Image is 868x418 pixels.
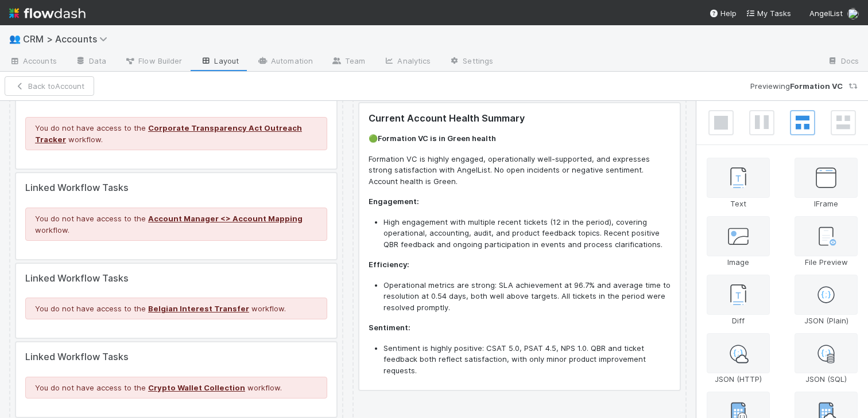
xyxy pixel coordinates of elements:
span: JSON (Plain) [804,316,848,325]
div: IFrame [795,158,858,209]
span: File Preview [805,257,848,267]
a: Team [322,53,374,71]
strong: Formation VC [790,81,843,91]
a: Settings [440,53,502,71]
a: Flow Builder [115,53,191,71]
span: AngelList [809,9,843,18]
span: Text [730,199,746,208]
div: File Preview [795,216,858,268]
img: iframe-783ff0ba92770eedf632.svg [816,167,836,188]
span: 👥 [9,34,21,44]
a: Data [66,53,115,71]
img: logo-inverted-e16ddd16eac7371096b0.svg [9,3,86,23]
span: JSON (HTTP) [715,374,762,384]
img: image-8027383e3d7946df39cc.svg [728,226,749,247]
a: Layout [191,53,248,71]
div: Text [707,158,770,209]
a: My Tasks [746,7,791,19]
span: IFrame [814,199,838,208]
img: json-8f2db3279ff3972eb230.svg [816,284,836,305]
div: Help [709,7,737,19]
div: JSON (SQL) [795,333,858,385]
a: Docs [818,53,868,71]
span: Flow Builder [125,55,182,67]
span: Diff [732,316,745,325]
span: Image [727,257,749,267]
span: CRM > Accounts [23,33,113,45]
a: Analytics [374,53,440,71]
img: text-12eb2a97e16b6db72ee4.svg [730,284,747,305]
div: Diff [707,275,770,326]
span: My Tasks [746,9,791,18]
div: JSON (Plain) [795,275,858,326]
a: Automation [248,53,322,71]
div: JSON (HTTP) [707,333,770,385]
span: Accounts [9,55,57,67]
div: Image [707,216,770,268]
img: json-http-3f862c92dc7d53da4fe7.svg [728,343,749,364]
img: json-database-dd704f42a3800ed86e10.svg [816,343,836,364]
button: Back toAccount [5,76,94,96]
img: file-52b74a7d50791aff9e3c.svg [816,226,836,247]
div: Previewing [94,80,859,92]
img: avatar_6cb813a7-f212-4ca3-9382-463c76e0b247.png [847,8,859,19]
img: text-12eb2a97e16b6db72ee4.svg [730,167,747,188]
span: JSON (SQL) [805,374,847,384]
